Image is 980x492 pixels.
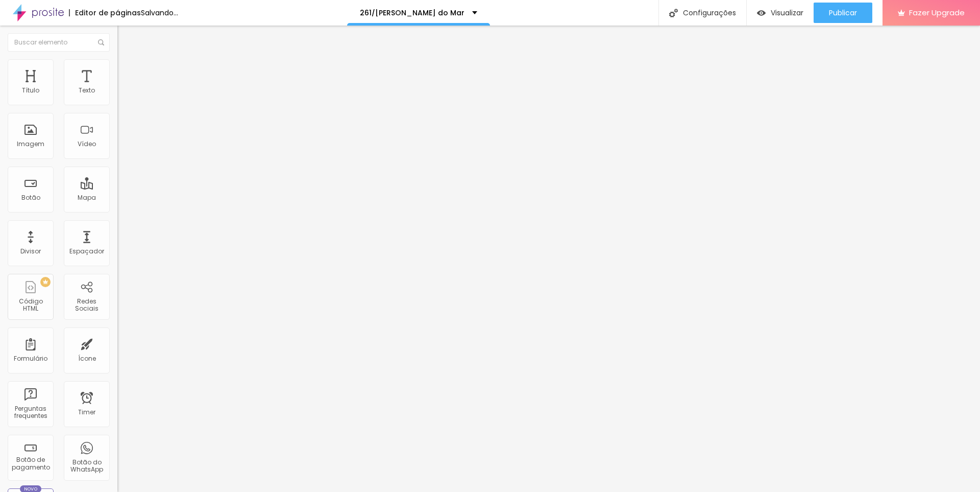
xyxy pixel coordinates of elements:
img: view-1.svg [757,9,766,17]
div: Botão do WhatsApp [66,459,107,474]
span: Visualizar [771,9,803,17]
div: Vídeo [78,140,96,148]
iframe: Editor [117,26,980,492]
input: Buscar elemento [8,33,110,52]
div: Ícone [78,355,96,362]
span: Publicar [829,9,857,17]
img: Icone [669,9,678,17]
span: Fazer Upgrade [909,8,965,17]
div: Texto [79,87,95,94]
div: Perguntas frequentes [10,405,51,420]
div: Editor de páginas [69,9,141,16]
div: Botão [21,194,40,201]
div: Botão de pagamento [10,456,51,471]
button: Publicar [814,3,872,23]
div: Timer [78,409,95,416]
div: Espaçador [69,248,104,255]
div: Imagem [17,140,44,148]
div: Código HTML [10,298,51,313]
p: 261/[PERSON_NAME] do Mar [360,9,464,16]
div: Salvando... [141,9,178,16]
div: Mapa [78,194,96,201]
div: Divisor [20,248,41,255]
div: Título [22,87,39,94]
div: Formulário [14,355,47,362]
button: Visualizar [747,3,814,23]
div: Redes Sociais [66,298,107,313]
img: Icone [98,39,104,45]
